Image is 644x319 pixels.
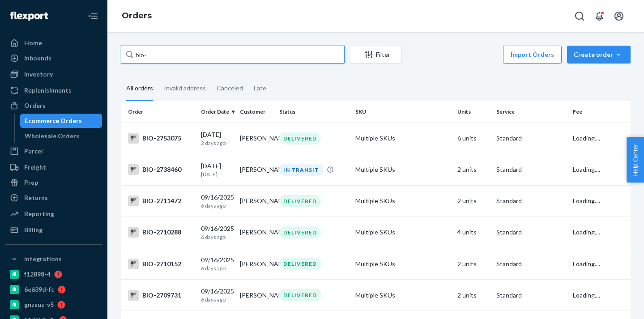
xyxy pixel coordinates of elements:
p: 6 days ago [201,264,233,272]
div: IN TRANSIT [279,164,323,176]
ol: breadcrumbs [115,3,159,29]
button: Open account menu [610,7,628,25]
div: 6e639d-fc [24,285,54,294]
a: Ecommerce Orders [20,114,102,128]
div: [DATE] [201,162,233,178]
td: Loading.... [569,248,631,280]
div: Filter [350,50,401,59]
th: Order Date [197,101,236,123]
div: DELIVERED [279,258,321,270]
th: Units [454,101,493,123]
p: Standard [496,259,566,268]
a: Inbounds [5,51,102,65]
div: Canceled [217,77,243,100]
a: Orders [5,98,102,113]
a: Returns [5,191,102,205]
a: 6e639d-fc [5,282,102,297]
input: Search orders [121,46,345,64]
p: 6 days ago [201,233,233,241]
div: DELIVERED [279,289,321,301]
button: Help Center [627,137,644,183]
div: Home [24,38,42,47]
p: 2 days ago [201,139,233,147]
td: Multiple SKUs [352,248,454,280]
a: Inventory [5,67,102,81]
p: 6 days ago [201,202,233,209]
div: BIO-2709731 [128,290,194,301]
a: gnzsuz-v5 [5,298,102,312]
td: 2 units [454,154,493,185]
td: Multiple SKUs [352,185,454,217]
p: Standard [496,291,566,300]
a: Orders [122,11,152,21]
a: f12898-4 [5,267,102,281]
div: BIO-2710152 [128,259,194,269]
div: f12898-4 [24,270,51,279]
p: Standard [496,165,566,174]
td: Loading.... [569,123,631,154]
a: Prep [5,175,102,190]
div: Invalid address [164,77,206,100]
td: [PERSON_NAME] [236,217,275,248]
button: Open Search Box [571,7,589,25]
td: 4 units [454,217,493,248]
a: Wholesale Orders [20,129,102,143]
td: [PERSON_NAME] [236,280,275,311]
td: Multiple SKUs [352,123,454,154]
td: [PERSON_NAME] [236,248,275,280]
div: BIO-2753075 [128,133,194,144]
div: Replenishments [24,86,72,95]
div: All orders [126,77,153,101]
div: gnzsuz-v5 [24,300,54,309]
div: BIO-2711472 [128,196,194,206]
div: 09/16/2025 [201,193,233,209]
td: [PERSON_NAME] [236,185,275,217]
div: Inbounds [24,54,51,63]
td: 6 units [454,123,493,154]
a: Freight [5,160,102,174]
div: Wholesale Orders [25,132,79,140]
td: Loading.... [569,154,631,185]
div: 09/16/2025 [201,224,233,241]
th: Service [493,101,569,123]
td: 2 units [454,185,493,217]
img: Flexport logo [10,12,48,21]
th: Status [276,101,352,123]
div: DELIVERED [279,226,321,238]
button: Import Orders [503,46,562,64]
td: 2 units [454,280,493,311]
div: BIO-2738460 [128,164,194,175]
div: Inventory [24,70,53,79]
td: Multiple SKUs [352,280,454,311]
div: Parcel [24,147,43,156]
th: SKU [352,101,454,123]
div: Freight [24,163,46,172]
p: Standard [496,134,566,143]
div: Returns [24,193,48,202]
button: Open notifications [590,7,608,25]
div: [DATE] [201,130,233,147]
a: Parcel [5,144,102,158]
td: Loading.... [569,185,631,217]
td: 2 units [454,248,493,280]
td: [PERSON_NAME] [236,123,275,154]
button: Integrations [5,252,102,266]
div: BIO-2710288 [128,227,194,238]
th: Fee [569,101,631,123]
div: Ecommerce Orders [25,116,82,125]
td: Multiple SKUs [352,154,454,185]
div: Prep [24,178,38,187]
div: Late [254,77,266,100]
a: Reporting [5,207,102,221]
div: 09/16/2025 [201,287,233,303]
div: Orders [24,101,46,110]
div: DELIVERED [279,195,321,207]
td: Loading.... [569,217,631,248]
div: Integrations [24,255,62,264]
td: [PERSON_NAME] [236,154,275,185]
p: 6 days ago [201,296,233,303]
div: Billing [24,225,43,234]
div: 09/16/2025 [201,255,233,272]
button: Close Navigation [84,7,102,25]
div: DELIVERED [279,132,321,145]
